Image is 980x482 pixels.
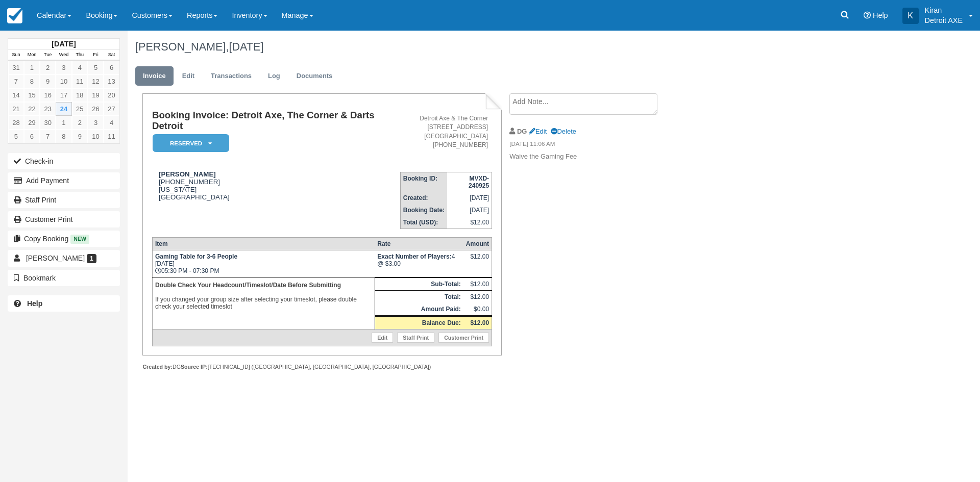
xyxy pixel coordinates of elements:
[88,116,104,130] a: 3
[152,110,400,131] h1: Booking Invoice: Detroit Axe, The Corner & Darts Detroit
[447,192,492,204] td: [DATE]
[56,61,71,74] a: 3
[24,130,40,143] a: 6
[8,250,120,266] a: [PERSON_NAME] 1
[529,128,547,135] a: Edit
[104,61,119,74] a: 6
[104,102,119,116] a: 27
[8,102,24,116] a: 21
[463,237,492,250] th: Amount
[925,15,963,26] p: Detroit AXE
[463,290,492,303] td: $12.00
[159,170,216,178] strong: [PERSON_NAME]
[152,250,375,277] td: [DATE] 05:30 PM - 07:30 PM
[551,128,576,135] a: Delete
[24,61,40,74] a: 1
[72,130,88,143] a: 9
[72,102,88,116] a: 25
[372,333,393,343] a: Edit
[135,66,174,86] a: Invoice
[88,61,104,74] a: 5
[24,116,40,130] a: 29
[902,8,919,24] div: K
[8,74,24,88] a: 7
[72,88,88,102] a: 18
[404,114,488,149] address: Detroit Axe & The Corner [STREET_ADDRESS] [GEOGRAPHIC_DATA] [PHONE_NUMBER]
[40,116,56,130] a: 30
[8,130,24,143] a: 5
[8,231,120,247] button: Copy Booking New
[400,204,447,216] th: Booking Date:
[72,116,88,130] a: 2
[88,74,104,88] a: 12
[142,364,173,370] strong: Created by:
[8,172,120,189] button: Add Payment
[27,299,42,308] b: Help
[24,102,40,116] a: 22
[52,40,76,48] strong: [DATE]
[104,88,119,102] a: 20
[40,102,56,116] a: 23
[517,128,527,135] strong: DG
[375,277,463,290] th: Sub-Total:
[466,253,489,268] div: $12.00
[8,270,120,286] button: Bookmark
[8,88,24,102] a: 14
[925,5,963,15] p: Kiran
[155,282,341,289] b: Double Check Your Headcount/Timeslot/Date Before Submitting
[375,316,463,329] th: Balance Due:
[400,216,447,229] th: Total (USD):
[56,74,71,88] a: 10
[40,49,56,61] th: Tue
[88,49,104,61] th: Fri
[155,280,372,312] p: If you changed your group size after selecting your timeslot, please double check your selected t...
[7,8,22,23] img: checkfront-main-nav-mini-logo.png
[8,49,24,61] th: Sun
[8,116,24,130] a: 28
[509,140,681,151] em: [DATE] 11:06 AM
[203,66,259,86] a: Transactions
[152,237,375,250] th: Item
[463,303,492,316] td: $0.00
[181,364,208,370] strong: Source IP:
[88,88,104,102] a: 19
[135,41,855,53] h1: [PERSON_NAME],
[289,66,340,86] a: Documents
[72,74,88,88] a: 11
[375,237,463,250] th: Rate
[229,40,263,53] span: [DATE]
[104,49,119,61] th: Sat
[260,66,288,86] a: Log
[470,319,489,326] strong: $12.00
[864,12,871,19] i: Help
[26,254,85,262] span: [PERSON_NAME]
[24,74,40,88] a: 8
[24,88,40,102] a: 15
[56,102,71,116] a: 24
[400,192,447,204] th: Created:
[152,170,400,201] div: [PHONE_NUMBER] [US_STATE] [GEOGRAPHIC_DATA]
[40,74,56,88] a: 9
[469,175,489,189] strong: MVXD-240925
[56,49,71,61] th: Wed
[175,66,202,86] a: Edit
[56,88,71,102] a: 17
[104,74,119,88] a: 13
[40,130,56,143] a: 7
[88,102,104,116] a: 26
[8,211,120,227] a: Customer Print
[40,61,56,74] a: 2
[377,253,451,260] strong: Exact Number of Players
[87,254,96,263] span: 1
[142,363,501,371] div: DG [TECHNICAL_ID] ([GEOGRAPHIC_DATA], [GEOGRAPHIC_DATA], [GEOGRAPHIC_DATA])
[152,134,226,153] a: Reserved
[400,172,447,192] th: Booking ID:
[873,11,888,19] span: Help
[447,204,492,216] td: [DATE]
[447,216,492,229] td: $12.00
[438,333,489,343] a: Customer Print
[72,49,88,61] th: Thu
[104,116,119,130] a: 4
[8,61,24,74] a: 31
[72,61,88,74] a: 4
